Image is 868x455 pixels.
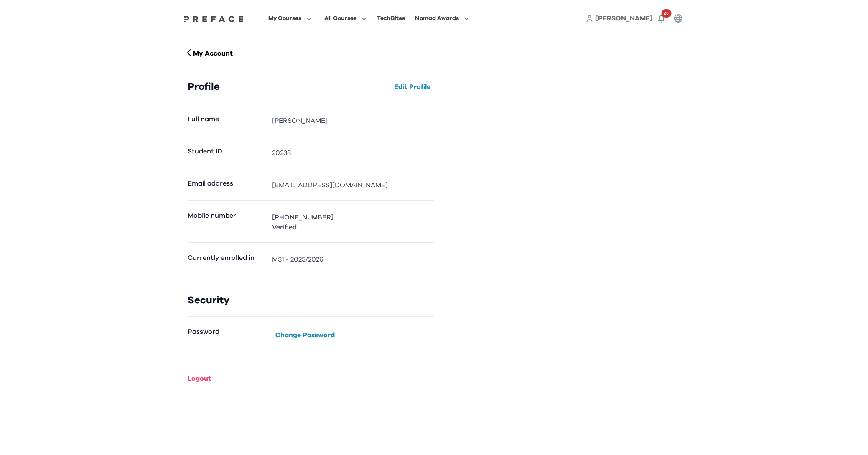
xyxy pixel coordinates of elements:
[272,328,338,342] button: Change Password
[272,180,434,190] dd: [EMAIL_ADDRESS][DOMAIN_NAME]
[272,116,434,126] dd: [PERSON_NAME]
[188,81,220,93] h3: Profile
[193,48,233,58] p: My Account
[181,47,237,60] button: My Account
[415,13,459,23] span: Nomad Awards
[188,211,266,232] dt: Mobile number
[266,13,314,24] button: My Courses
[188,253,266,264] dt: Currently enrolled in
[188,327,266,342] dt: Password
[662,9,672,18] span: 26
[322,13,369,24] button: All Courses
[268,13,301,23] span: My Courses
[653,10,670,27] button: 26
[272,148,434,158] dd: 20238
[185,372,215,385] button: Logout
[188,114,266,126] dt: Full name
[596,15,653,22] span: [PERSON_NAME]
[391,80,434,94] button: Edit Profile
[188,146,266,158] dt: Student ID
[377,13,405,23] div: TechBites
[188,295,434,306] h3: Security
[272,222,333,232] p: Verified
[596,13,653,23] a: [PERSON_NAME]
[182,15,246,22] a: Preface Logo
[188,178,266,190] dt: Email address
[182,15,246,22] img: Preface Logo
[272,254,434,264] dd: M31 - 2025/2026
[324,13,356,23] span: All Courses
[412,13,472,24] button: Nomad Awards
[272,212,333,222] p: [PHONE_NUMBER]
